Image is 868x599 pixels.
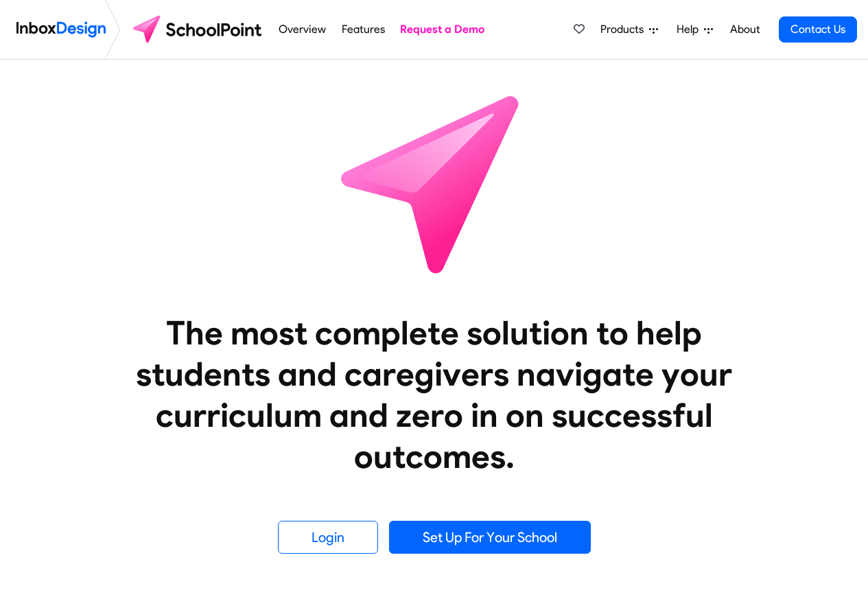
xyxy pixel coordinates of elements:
[338,16,388,43] a: Features
[278,521,378,554] a: Login
[126,13,271,46] img: schoolpoint logo
[108,312,760,477] heading: The most complete solution to help students and caregivers navigate your curriculum and zero in o...
[275,16,330,43] a: Overview
[726,16,764,43] a: About
[389,521,591,554] a: Set Up For Your School
[311,60,558,307] img: icon_schoolpoint.svg
[397,16,489,43] a: Request a Demo
[671,16,718,43] a: Help
[600,21,649,38] span: Products
[677,21,704,38] span: Help
[779,16,857,43] a: Contact Us
[595,16,664,43] a: Products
